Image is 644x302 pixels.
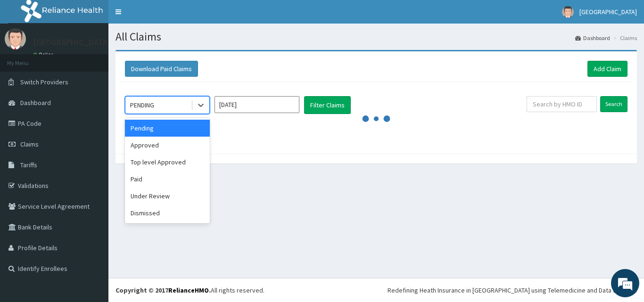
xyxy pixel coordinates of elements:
a: Add Claim [587,61,627,77]
div: Redefining Heath Insurance in [GEOGRAPHIC_DATA] using Telemedicine and Data Science! [388,286,637,295]
span: Switch Providers [20,78,68,86]
footer: All rights reserved. [108,278,644,302]
div: Under Review [125,188,210,204]
div: Top level Approved [125,154,210,171]
img: User Image [5,28,26,49]
div: Paid [125,171,210,188]
div: Dismissed [125,204,210,221]
svg: audio-loading [362,105,390,133]
a: RelianceHMO [168,286,209,294]
button: Download Paid Claims [125,61,198,77]
input: Search [600,96,627,112]
p: [GEOGRAPHIC_DATA] [33,38,111,47]
span: Tariffs [20,161,37,169]
h1: All Claims [116,31,637,43]
a: Dashboard [575,34,610,42]
img: User Image [562,6,574,18]
div: Approved [125,137,210,154]
span: Dashboard [20,98,51,107]
span: [GEOGRAPHIC_DATA] [579,8,637,16]
a: Online [33,51,56,58]
button: Filter Claims [304,96,351,114]
input: Search by HMO ID [527,96,597,112]
div: Pending [125,120,210,137]
span: Claims [20,140,39,148]
li: Claims [611,34,637,42]
input: Select Month and Year [215,96,299,113]
strong: Copyright © 2017 . [116,286,211,294]
div: PENDING [130,100,154,110]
